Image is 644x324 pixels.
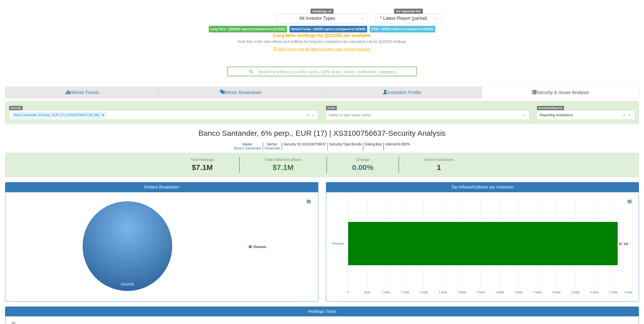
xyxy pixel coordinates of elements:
div: Search anything (security name, ISIN, ticker, issuer, institution, category)... [228,67,417,76]
div: Banco Santander, 6% perp., EUR (17) | XS3100756637 ($7.1M) [12,112,100,118]
tspan: 7 000k [609,291,618,294]
h2: Banco Santander, 6% perp., EUR (17) | XS3100756637 - Security Analysis [5,129,639,137]
div: Click here to see the latest reporting date of each institution [174,47,470,52]
tspan: 1 000k [382,291,390,294]
h5: Interest : 6.000% [384,142,411,150]
h5: Security ID : XS3100756637 [282,142,328,150]
text: 0 [347,291,349,294]
span: 1 [424,162,454,173]
span: Change [356,157,369,162]
a: Security & Issuer Analysis [482,87,639,99]
tspan: $7.1M [619,242,628,246]
tspan: 3 000k [458,291,466,294]
div: Long term holdings for Q2/2025 are available [178,32,466,39]
h3: Holdings Trend [9,309,635,314]
h3: Holders Breakdown [9,185,314,189]
div: * Latest Report (partial) [380,16,427,21]
tspan: 100.00% [121,282,134,286]
a: Institution Profile [322,87,482,99]
span: Security [9,106,23,110]
div: Select or type Issuer name [329,112,371,118]
span: As reported for [394,9,423,14]
h5: Rating : Ba1 [363,142,384,150]
a: Sector Breakdown [159,87,322,99]
div: Note that in this view inflows and outflows for long term institutions are calculated only for Q2... [178,39,466,44]
span: Total Holdings [190,157,214,162]
span: $7.1M [192,163,213,171]
span: $7.1M [273,163,294,171]
h5: Security Type : Bonds [328,142,363,150]
a: Market Trends [5,87,159,99]
span: Issuer [326,106,337,110]
tspan: 4 000k [495,291,504,294]
span: 0.00% [352,162,373,173]
tspan: Phoenix [254,245,266,249]
tspan: 2 000k [420,291,428,294]
span: Group Holdings by [537,106,564,110]
span: Holdings of [310,9,333,14]
tspan: 6 000k [571,291,580,294]
tspan: 5 500k [552,291,561,294]
tspan: 4 500k [514,291,523,294]
span: Total Inflows/Outflows [265,157,301,162]
div: Reporting Institutions [540,112,573,118]
tspan: 1 500k [401,291,409,294]
span: Mutual Funds - 6/2025 reports (compared to 5/2025) [289,26,367,32]
text: 500k [364,291,370,294]
h5: Issuer : [233,142,263,150]
tspan: 3 500k [476,291,485,294]
span: Active Institutions [424,157,454,162]
tspan: 2 500k [439,291,447,294]
div: All Investor Types [299,16,335,21]
h3: Top Inflows/Outflows per Institution [330,185,635,189]
tspan: 6 500k [590,291,599,294]
h5: Sector : [263,142,282,150]
tspan: 5 000k [533,291,542,294]
span: Long Term - Q2/2025 reports (compared to Q1/2025) [209,26,287,32]
a: Phoenix [333,242,344,245]
button: Banco Santander [234,146,261,150]
tspan: 7 500k [624,291,632,294]
button: Financials [264,146,280,150]
span: ETFs - 6/2025 reports (compared to 5/2025) [370,26,435,32]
